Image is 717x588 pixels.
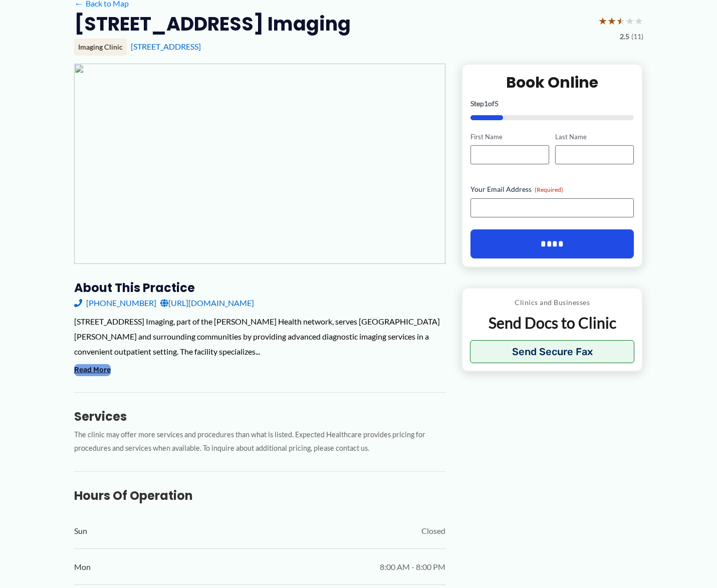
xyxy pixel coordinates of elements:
[470,296,635,309] p: Clinics and Businesses
[470,184,634,194] label: Your Email Address
[607,12,616,30] span: ★
[74,488,445,503] h3: Hours of Operation
[598,12,607,30] span: ★
[470,73,634,92] h2: Book Online
[131,42,201,51] a: [STREET_ADDRESS]
[74,428,445,455] p: The clinic may offer more services and procedures than what is listed. Expected Healthcare provid...
[470,340,635,363] button: Send Secure Fax
[74,409,445,424] h3: Services
[74,296,156,311] a: [PHONE_NUMBER]
[380,559,445,574] span: 8:00 AM - 8:00 PM
[616,12,625,30] span: ★
[634,12,643,30] span: ★
[631,30,643,43] span: (11)
[495,99,499,108] span: 5
[74,559,91,574] span: Mon
[535,186,563,193] span: (Required)
[74,12,351,36] h2: [STREET_ADDRESS] Imaging
[620,30,629,43] span: 2.5
[160,296,254,311] a: [URL][DOMAIN_NAME]
[484,99,488,108] span: 1
[74,280,445,296] h3: About this practice
[470,132,549,142] label: First Name
[470,313,635,333] p: Send Docs to Clinic
[74,39,127,56] div: Imaging Clinic
[421,523,445,538] span: Closed
[74,523,87,538] span: Sun
[74,364,111,376] button: Read More
[470,100,634,107] p: Step of
[74,314,445,359] div: [STREET_ADDRESS] Imaging, part of the [PERSON_NAME] Health network, serves [GEOGRAPHIC_DATA][PERS...
[555,132,634,142] label: Last Name
[625,12,634,30] span: ★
